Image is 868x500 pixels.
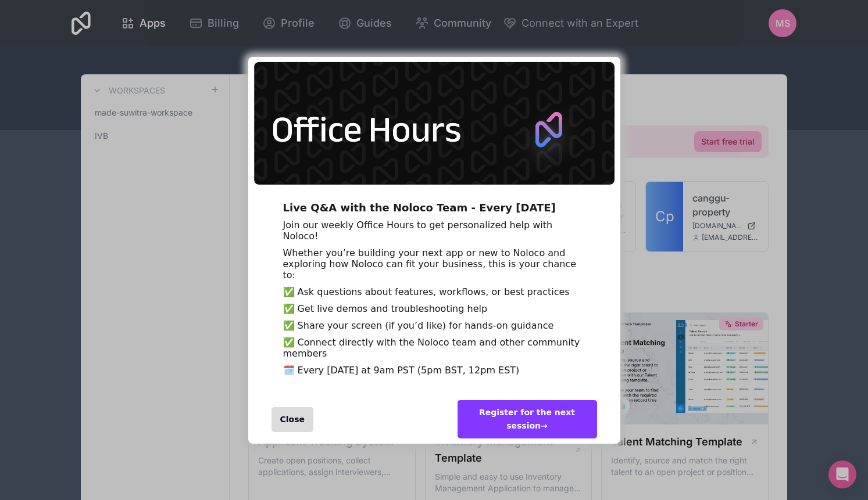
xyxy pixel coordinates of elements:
span: 🗓️ Every [DATE] at 9am PST (5pm BST, 12pm EST) [283,365,520,376]
span: Whether you’re building your next app or new to Noloco and exploring how Noloco can fit your busi... [283,247,577,280]
span: ✅ Share your screen (if you’d like) for hands-on guidance [283,320,554,331]
span: ✅ Get live demos and troubleshooting help [283,303,488,314]
div: Close [272,407,314,432]
span: ✅ Connect directly with the Noloco team and other community members [283,337,580,359]
span: Join our weekly Office Hours to get personalized help with Noloco! [283,220,553,242]
img: 5446233340985343.png [254,62,615,184]
span: Live Q&A with the Noloco Team - Every [DATE] [283,202,556,214]
span: ✅ Ask questions about features, workflows, or best practices [283,286,570,297]
div: entering modal [248,56,620,443]
div: Register for the next session → [458,400,597,438]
